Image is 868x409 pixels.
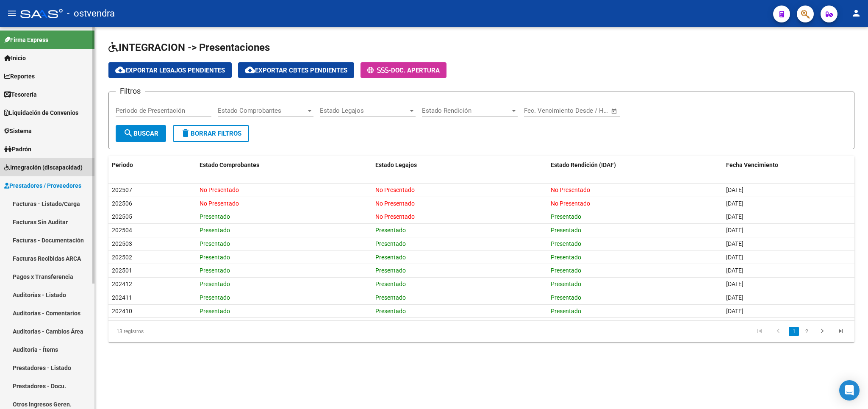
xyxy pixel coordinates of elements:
[726,161,778,168] span: Fecha Vencimiento
[375,186,415,193] span: No Presentado
[547,156,723,174] datatable-header-cell: Estado Rendición (IDAF)
[200,227,230,234] span: Presentado
[375,267,406,274] span: Presentado
[108,42,270,53] span: INTEGRACION -> Presentaciones
[116,85,145,97] h3: Filtros
[200,161,259,168] span: Estado Comprobantes
[726,227,743,234] span: [DATE]
[218,107,306,114] span: Estado Comprobantes
[4,72,35,81] span: Reportes
[200,294,230,301] span: Presentado
[375,254,406,261] span: Presentado
[112,186,132,193] span: 202507
[123,128,133,138] mat-icon: search
[200,281,230,287] span: Presentado
[372,156,547,174] datatable-header-cell: Estado Legajos
[726,267,743,274] span: [DATE]
[833,327,849,336] a: go to last page
[422,107,510,114] span: Estado Rendición
[245,67,347,74] span: Exportar Cbtes Pendientes
[789,327,799,336] a: 1
[375,308,406,314] span: Presentado
[116,125,166,142] button: Buscar
[723,156,854,174] datatable-header-cell: Fecha Vencimiento
[112,213,132,220] span: 202505
[361,62,446,78] button: -Doc. Apertura
[200,240,230,247] span: Presentado
[173,125,249,142] button: Borrar Filtros
[112,254,132,261] span: 202502
[726,186,743,193] span: [DATE]
[112,281,132,287] span: 202412
[375,161,417,168] span: Estado Legajos
[238,62,354,78] button: Exportar Cbtes Pendientes
[524,107,558,114] input: Fecha inicio
[200,308,230,314] span: Presentado
[4,108,78,117] span: Liquidación de Convenios
[112,240,132,247] span: 202503
[112,294,132,301] span: 202411
[375,213,415,220] span: No Presentado
[551,308,581,314] span: Presentado
[851,8,861,18] mat-icon: person
[108,62,232,78] button: Exportar Legajos Pendientes
[180,130,241,137] span: Borrar Filtros
[375,294,406,301] span: Presentado
[4,35,48,45] span: Firma Express
[551,294,581,301] span: Presentado
[4,145,31,154] span: Padrón
[320,107,408,114] span: Estado Legajos
[726,240,743,247] span: [DATE]
[814,327,830,336] a: go to next page
[752,327,768,336] a: go to first page
[375,227,406,234] span: Presentado
[108,321,256,342] div: 13 registros
[551,267,581,274] span: Presentado
[391,67,440,74] span: Doc. Apertura
[112,267,132,274] span: 202501
[108,156,196,174] datatable-header-cell: Periodo
[4,181,81,190] span: Prestadores / Proveedores
[551,227,581,234] span: Presentado
[375,200,415,207] span: No Presentado
[115,67,225,74] span: Exportar Legajos Pendientes
[115,65,125,75] mat-icon: cloud_download
[726,294,743,301] span: [DATE]
[726,308,743,314] span: [DATE]
[4,126,32,136] span: Sistema
[551,254,581,261] span: Presentado
[770,327,786,336] a: go to previous page
[245,65,255,75] mat-icon: cloud_download
[375,240,406,247] span: Presentado
[180,128,191,138] mat-icon: delete
[200,267,230,274] span: Presentado
[551,281,581,287] span: Presentado
[726,200,743,207] span: [DATE]
[566,107,607,114] input: Fecha fin
[7,8,17,18] mat-icon: menu
[551,213,581,220] span: Presentado
[4,53,26,63] span: Inicio
[112,200,132,207] span: 202506
[67,4,115,23] span: - ostvendra
[4,163,83,172] span: Integración (discapacidad)
[112,308,132,314] span: 202410
[726,254,743,261] span: [DATE]
[200,186,239,193] span: No Presentado
[726,281,743,287] span: [DATE]
[112,227,132,234] span: 202504
[123,130,158,137] span: Buscar
[196,156,372,174] datatable-header-cell: Estado Comprobantes
[610,106,619,116] button: Open calendar
[551,161,616,168] span: Estado Rendición (IDAF)
[800,324,813,339] li: page 2
[726,213,743,220] span: [DATE]
[551,200,590,207] span: No Presentado
[788,324,800,339] li: page 1
[367,67,391,74] span: -
[200,213,230,220] span: Presentado
[200,254,230,261] span: Presentado
[200,200,239,207] span: No Presentado
[551,240,581,247] span: Presentado
[112,161,133,168] span: Periodo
